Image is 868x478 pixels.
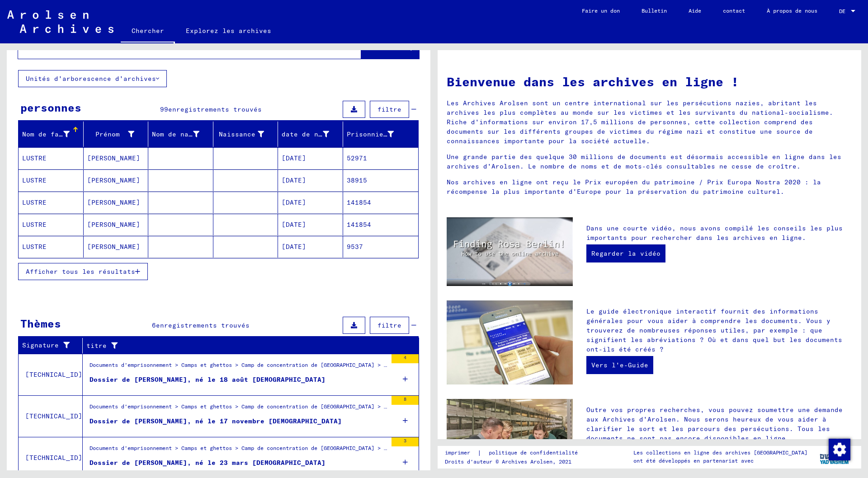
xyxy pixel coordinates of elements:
font: Afficher tous les résultats [26,267,135,276]
font: date de naissance [282,130,351,138]
font: [DATE] [282,176,306,184]
font: Thèmes [20,317,61,330]
font: Unités d'arborescence d'archives [26,75,156,83]
font: 6 [152,321,156,329]
font: Dossier de [PERSON_NAME], né le 17 novembre [DEMOGRAPHIC_DATA] [90,417,342,425]
font: Explorez les archives [186,27,271,35]
mat-header-cell: Nom de naissance [148,122,213,147]
font: Bulletin [642,7,667,14]
font: 38915 [347,176,367,184]
font: Naissance [219,130,255,138]
font: 9537 [347,243,363,251]
font: Dossier de [PERSON_NAME], né le 23 mars [DEMOGRAPHIC_DATA] [90,459,325,467]
font: filtre [377,321,401,329]
font: [DATE] [282,198,306,206]
font: 3 [404,438,406,444]
a: politique de confidentialité [481,448,589,458]
font: imprimer [445,449,470,456]
font: filtre [377,105,401,113]
font: Une grande partie des quelque 30 millions de documents est désormais accessible en ligne dans les... [447,153,841,170]
font: [TECHNICAL_ID] [25,412,82,420]
font: LUSTRE [22,220,47,229]
font: Regarder la vidéo [591,249,660,258]
font: LUSTRE [22,243,47,251]
img: eguide.jpg [447,300,573,384]
mat-header-cell: date de naissance [278,122,343,147]
div: Prisonnier # [347,127,408,141]
font: Documents d'emprisonnement > Camps et ghettos > Camp de concentration de [GEOGRAPHIC_DATA] > Docu... [90,445,836,451]
a: Explorez les archives [175,20,282,42]
div: Nom de naissance [152,127,213,141]
font: LUSTRE [22,176,47,184]
font: 52971 [347,154,367,162]
mat-header-cell: Naissance [213,122,278,147]
div: Prénom [87,127,148,141]
button: Unités d'arborescence d'archives [18,70,167,87]
font: Prénom [95,130,120,138]
button: filtre [370,101,409,118]
font: DE [839,8,845,14]
img: video.jpg [447,217,573,286]
font: Bienvenue dans les archives en ligne ! [447,74,739,89]
font: [DATE] [282,154,306,162]
img: Modifier le consentement [829,439,850,460]
font: 141854 [347,198,371,206]
font: 4 [404,355,406,361]
font: 99 [160,105,168,113]
a: Regarder la vidéo [586,244,665,262]
div: Nom de famille [22,127,83,141]
font: Le guide électronique interactif fournit des informations générales pour vous aider à comprendre ... [586,307,842,353]
a: Chercher [121,20,175,43]
font: Signature [22,341,59,349]
font: [DATE] [282,243,306,251]
font: contact [723,7,745,14]
button: Afficher tous les résultats [18,263,148,280]
font: [PERSON_NAME] [87,154,140,162]
font: Nom de famille [22,130,79,138]
font: LUSTRE [22,154,47,162]
font: Les collections en ligne des archives [GEOGRAPHIC_DATA] [633,449,807,456]
font: [PERSON_NAME] [87,243,140,251]
font: Les Archives Arolsen sont un centre international sur les persécutions nazies, abritant les archi... [447,99,833,145]
font: Aide [689,7,701,14]
font: ont été développés en partenariat avec [633,457,754,464]
font: [PERSON_NAME] [87,220,140,229]
font: Chercher [132,27,164,35]
font: titre [86,342,107,350]
font: 141854 [347,220,371,229]
font: Dossier de [PERSON_NAME], né le 18 août [DEMOGRAPHIC_DATA] [90,375,325,384]
div: titre [86,338,408,353]
font: | [477,449,481,457]
font: enregistrements trouvés [168,105,262,113]
button: filtre [370,317,409,334]
mat-header-cell: Nom de famille [19,122,84,147]
mat-header-cell: Prisonnier # [343,122,419,147]
font: Vers l'e-Guide [591,361,648,369]
div: Signature [22,338,82,353]
font: politique de confidentialité [489,449,578,456]
font: Nos archives en ligne ont reçu le Prix européen du patrimoine / Prix Europa Nostra 2020 : la réco... [447,178,821,196]
font: [TECHNICAL_ID] [25,370,82,379]
font: [PERSON_NAME] [87,176,140,184]
img: Arolsen_neg.svg [7,10,113,33]
font: Outre vos propres recherches, vous pouvez soumettre une demande aux Archives d'Arolsen. Nous sero... [586,406,843,442]
div: Naissance [217,127,278,141]
a: Vers l'e-Guide [586,356,653,374]
font: personnes [20,101,81,114]
font: LUSTRE [22,198,47,206]
font: 8 [404,396,406,402]
font: Droits d'auteur © Archives Arolsen, 2021 [445,458,571,465]
font: enregistrements trouvés [156,321,250,329]
font: À propos de nous [767,7,817,14]
div: date de naissance [282,127,343,141]
font: Faire un don [582,7,620,14]
mat-header-cell: Prénom [84,122,149,147]
a: imprimer [445,448,477,458]
img: yv_logo.png [818,445,852,468]
font: [TECHNICAL_ID] [25,454,82,462]
font: Prisonnier # [347,130,396,138]
font: Nom de naissance [152,130,217,138]
font: [PERSON_NAME] [87,198,140,206]
font: Dans une courte vidéo, nous avons compilé les conseils les plus importants pour rechercher dans l... [586,224,843,242]
font: [DATE] [282,220,306,229]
